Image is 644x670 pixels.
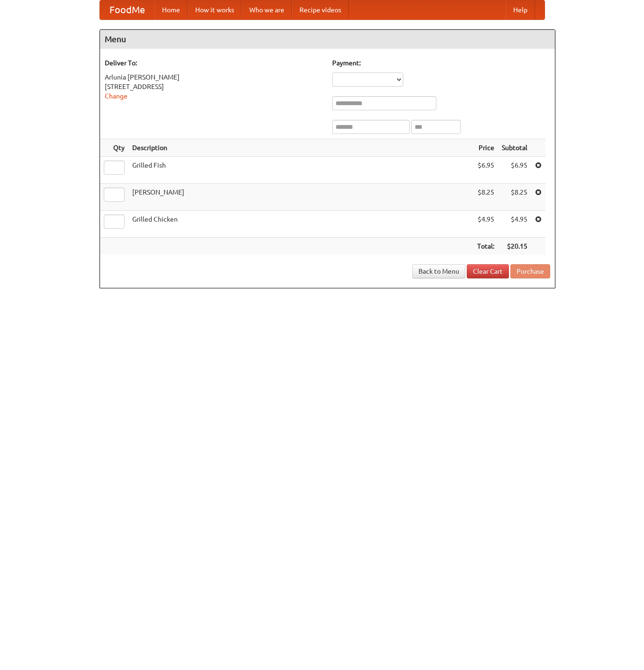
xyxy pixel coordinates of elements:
[128,157,473,184] td: Grilled Fish
[332,58,550,68] h5: Payment:
[498,184,531,211] td: $8.25
[100,30,555,49] h4: Menu
[105,82,323,91] div: [STREET_ADDRESS]
[128,211,473,238] td: Grilled Chicken
[467,264,509,278] a: Clear Cart
[412,264,465,278] a: Back to Menu
[105,58,323,68] h5: Deliver To:
[242,0,292,19] a: Who we are
[498,157,531,184] td: $6.95
[498,139,531,157] th: Subtotal
[473,139,498,157] th: Price
[188,0,242,19] a: How it works
[105,92,127,100] a: Change
[128,139,473,157] th: Description
[292,0,349,19] a: Recipe videos
[154,0,188,19] a: Home
[510,264,550,278] button: Purchase
[100,0,154,19] a: FoodMe
[473,157,498,184] td: $6.95
[498,211,531,238] td: $4.95
[473,211,498,238] td: $4.95
[473,238,498,255] th: Total:
[105,72,323,82] div: Arlunia [PERSON_NAME]
[506,0,535,19] a: Help
[100,139,128,157] th: Qty
[498,238,531,255] th: $20.15
[473,184,498,211] td: $8.25
[128,184,473,211] td: [PERSON_NAME]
